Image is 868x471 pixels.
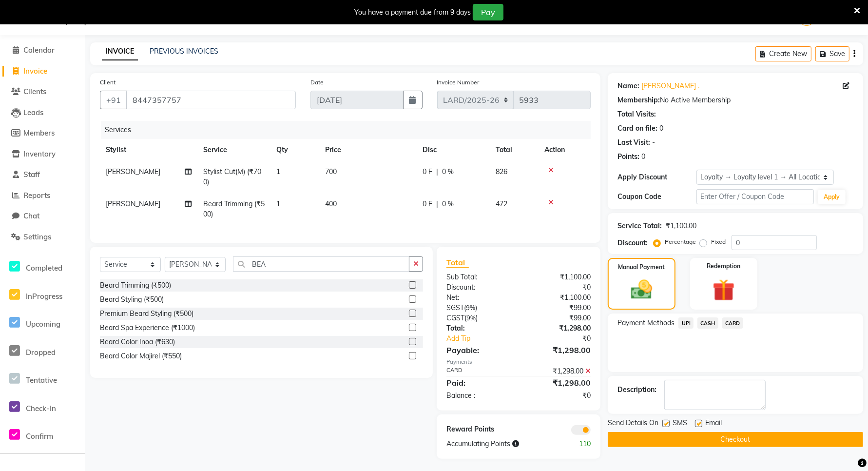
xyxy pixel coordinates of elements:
[26,292,62,301] span: InProgress
[706,276,742,304] img: _gift.svg
[439,272,519,282] div: Sub Total:
[439,334,532,344] a: Add Tip
[659,123,663,134] div: 0
[439,391,519,401] div: Balance :
[442,199,454,209] span: 0 %
[446,314,464,322] span: CGST
[197,139,270,161] th: Service
[673,418,687,430] span: SMS
[666,221,696,231] div: ₹1,100.00
[439,313,519,323] div: ( )
[101,121,598,139] div: Services
[310,78,324,87] label: Date
[439,366,519,376] div: CARD
[439,424,519,435] div: Reward Points
[423,199,432,209] span: 0 F
[233,256,409,272] input: Search or Scan
[519,272,598,282] div: ₹1,100.00
[439,323,519,334] div: Total:
[665,237,696,246] label: Percentage
[23,191,50,200] span: Reports
[519,313,598,323] div: ₹99.00
[26,404,56,413] span: Check-In
[624,277,659,302] img: _cash.svg
[519,344,598,356] div: ₹1,298.00
[617,95,660,105] div: Membership:
[617,137,650,148] div: Last Visit:
[26,319,60,329] span: Upcoming
[100,294,164,305] div: Beard Styling (₹500)
[617,172,696,182] div: Apply Discount
[439,377,519,389] div: Paid:
[276,199,280,208] span: 1
[23,149,56,158] span: Inventory
[325,199,337,208] span: 400
[126,91,296,109] input: Search by Name/Mobile/Email/Code
[617,221,662,231] div: Service Total:
[439,344,519,356] div: Payable:
[608,418,658,430] span: Send Details On
[26,263,62,273] span: Completed
[437,78,480,87] label: Invoice Number
[100,337,175,347] div: Beard Color Inoa (₹630)
[617,123,657,134] div: Card on file:
[270,139,319,161] th: Qty
[100,309,193,319] div: Premium Beard Styling (₹500)
[442,167,454,177] span: 0 %
[102,43,138,60] a: INVOICE
[2,190,83,201] a: Reports
[617,95,853,105] div: No Active Membership
[446,257,469,268] span: Total
[490,139,539,161] th: Total
[519,293,598,303] div: ₹1,100.00
[23,66,47,76] span: Invoice
[436,199,438,209] span: |
[439,439,559,449] div: Accumulating Points
[446,358,591,366] div: Payments
[617,152,639,162] div: Points:
[23,45,55,55] span: Calendar
[203,199,265,218] span: Beard Trimming (₹500)
[617,109,656,119] div: Total Visits:
[2,149,83,160] a: Inventory
[23,211,39,220] span: Chat
[641,81,699,91] a: [PERSON_NAME] .
[617,81,639,91] div: Name:
[100,78,116,87] label: Client
[2,232,83,243] a: Settings
[608,432,863,447] button: Checkout
[496,199,507,208] span: 472
[23,128,55,137] span: Members
[617,238,648,248] div: Discount:
[617,385,656,395] div: Description:
[2,107,83,118] a: Leads
[23,232,51,241] span: Settings
[423,167,432,177] span: 0 F
[473,4,503,20] button: Pay
[439,303,519,313] div: ( )
[466,314,476,322] span: 9%
[354,7,471,18] div: You have a payment due from 9 days
[519,282,598,293] div: ₹0
[100,280,171,291] div: Beard Trimming (₹500)
[446,303,464,312] span: SGST
[519,303,598,313] div: ₹99.00
[100,139,197,161] th: Stylist
[652,137,655,148] div: -
[436,167,438,177] span: |
[325,167,337,176] span: 700
[496,167,507,176] span: 826
[532,334,598,344] div: ₹0
[466,304,475,312] span: 9%
[617,192,696,202] div: Coupon Code
[100,323,195,333] div: Beard Spa Experience (₹1000)
[815,46,849,61] button: Save
[26,432,53,441] span: Confirm
[106,199,160,208] span: [PERSON_NAME]
[519,391,598,401] div: ₹0
[23,170,40,179] span: Staff
[100,91,127,109] button: +91
[106,167,160,176] span: [PERSON_NAME]
[26,375,57,385] span: Tentative
[519,377,598,389] div: ₹1,298.00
